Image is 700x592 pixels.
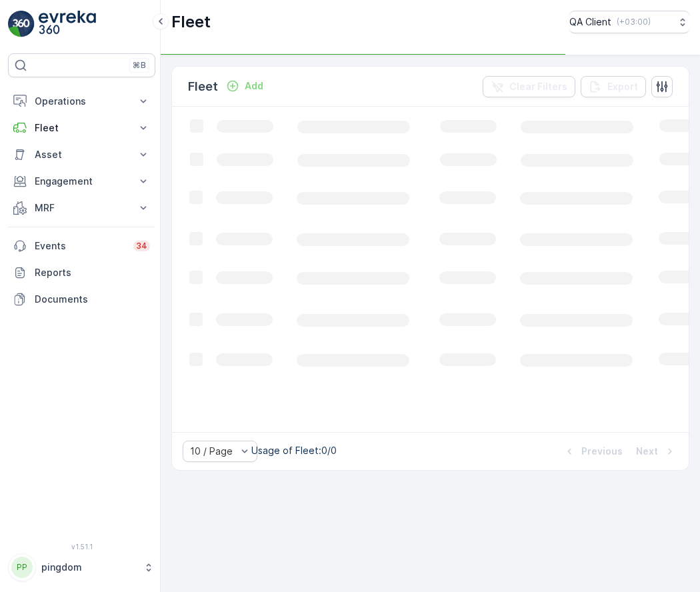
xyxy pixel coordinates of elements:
[8,543,155,551] span: v 1.51.1
[8,115,155,141] button: Fleet
[39,11,96,37] img: logo_light-DOdMpM7g.png
[41,561,137,574] p: pingdom
[8,195,155,221] button: MRF
[636,445,658,458] p: Next
[35,293,150,306] p: Documents
[8,141,155,168] button: Asset
[35,148,129,161] p: Asset
[245,79,263,93] p: Add
[8,259,155,286] a: Reports
[11,557,33,578] div: PP
[8,88,155,115] button: Operations
[483,76,575,97] button: Clear Filters
[8,286,155,313] a: Documents
[561,443,624,459] button: Previous
[8,553,155,581] button: PPpingdom
[35,239,125,253] p: Events
[509,80,567,93] p: Clear Filters
[569,11,689,33] button: QA Client(+03:00)
[35,266,150,279] p: Reports
[133,60,146,71] p: ⌘B
[8,233,155,259] a: Events34
[35,95,129,108] p: Operations
[221,78,269,94] button: Add
[8,11,35,37] img: logo
[35,175,129,188] p: Engagement
[171,11,211,33] p: Fleet
[8,168,155,195] button: Engagement
[35,201,129,215] p: MRF
[635,443,678,459] button: Next
[251,444,337,457] p: Usage of Fleet : 0/0
[581,76,646,97] button: Export
[188,77,218,96] p: Fleet
[607,80,638,93] p: Export
[35,121,129,135] p: Fleet
[569,15,611,29] p: QA Client
[581,445,623,458] p: Previous
[617,17,651,27] p: ( +03:00 )
[136,241,147,251] p: 34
